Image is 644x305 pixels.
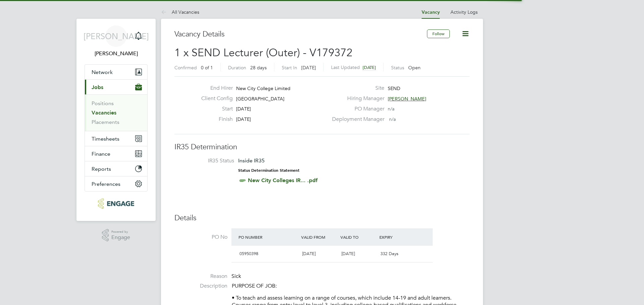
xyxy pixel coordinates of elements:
[236,116,251,122] span: [DATE]
[181,157,234,164] label: IR35 Status
[422,9,440,15] a: Vacancy
[174,283,227,290] label: Description
[300,231,339,243] div: Valid From
[92,151,110,157] span: Finance
[76,19,156,221] nav: Main navigation
[328,95,384,102] label: Hiring Manager
[250,65,267,71] span: 28 days
[161,9,199,15] a: All Vacancies
[174,29,427,39] h3: Vacancy Details
[238,168,300,173] strong: Status Determination Statement
[85,25,148,58] a: [PERSON_NAME][PERSON_NAME]
[228,65,246,71] label: Duration
[111,235,130,240] span: Engage
[388,106,394,112] span: n/a
[85,94,147,131] div: Jobs
[339,231,378,243] div: Valid To
[98,198,134,209] img: morganhunt-logo-retina.png
[236,85,290,91] span: New City College Limited
[174,65,197,71] label: Confirmed
[174,234,227,241] label: PO No
[85,161,147,176] button: Reports
[388,96,426,102] span: [PERSON_NAME]
[201,65,213,71] span: 0 of 1
[196,95,233,102] label: Client Config
[391,65,404,71] label: Status
[85,198,148,209] a: Go to home page
[328,116,384,123] label: Deployment Manager
[427,29,450,38] button: Follow
[85,146,147,161] button: Finance
[388,85,400,91] span: SEND
[380,251,398,256] span: 332 Days
[328,105,384,112] label: PO Manager
[196,85,233,92] label: End Hirer
[92,119,119,125] a: Placements
[174,273,227,280] label: Reason
[389,116,396,122] span: n/a
[328,85,384,92] label: Site
[92,84,103,90] span: Jobs
[174,142,470,152] h3: IR35 Determination
[408,65,421,71] span: Open
[92,136,119,142] span: Timesheets
[237,231,300,243] div: PO Number
[378,231,417,243] div: Expiry
[85,65,147,79] button: Network
[85,176,147,191] button: Preferences
[248,177,318,183] a: New City Colleges IR... .pdf
[92,69,113,75] span: Network
[302,251,316,256] span: [DATE]
[363,65,376,70] span: [DATE]
[92,109,116,116] a: Vacancies
[111,229,130,235] span: Powered by
[85,80,147,94] button: Jobs
[239,251,258,256] span: 05950398
[102,229,130,242] a: Powered byEngage
[236,96,284,102] span: [GEOGRAPHIC_DATA]
[174,46,353,59] span: 1 x SEND Lecturer (Outer) - V179372
[85,131,147,146] button: Timesheets
[84,32,149,41] span: [PERSON_NAME]
[341,251,355,256] span: [DATE]
[301,65,316,71] span: [DATE]
[282,65,297,71] label: Start In
[92,100,114,106] a: Positions
[236,106,251,112] span: [DATE]
[85,50,148,58] span: Jerin Aktar
[331,64,360,70] label: Last Updated
[238,157,265,164] span: Inside IR35
[92,166,111,172] span: Reports
[92,181,120,187] span: Preferences
[232,283,470,290] p: PURPOSE OF JOB:
[174,213,470,223] h3: Details
[196,105,233,112] label: Start
[196,116,233,123] label: Finish
[450,9,478,15] a: Activity Logs
[231,273,241,280] span: Sick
